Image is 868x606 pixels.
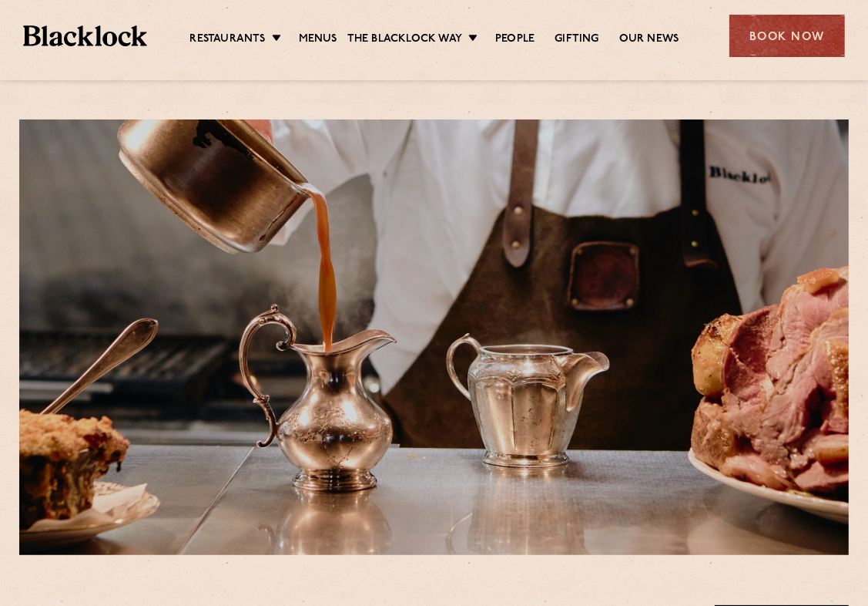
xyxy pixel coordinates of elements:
[190,32,266,49] a: Restaurants
[347,32,462,49] a: The Blacklock Way
[495,32,535,49] a: People
[299,32,337,49] a: Menus
[555,32,598,49] a: Gifting
[23,25,147,46] img: BL_Textured_Logo-footer-cropped.svg
[619,32,679,49] a: Our News
[729,15,845,57] div: Book Now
